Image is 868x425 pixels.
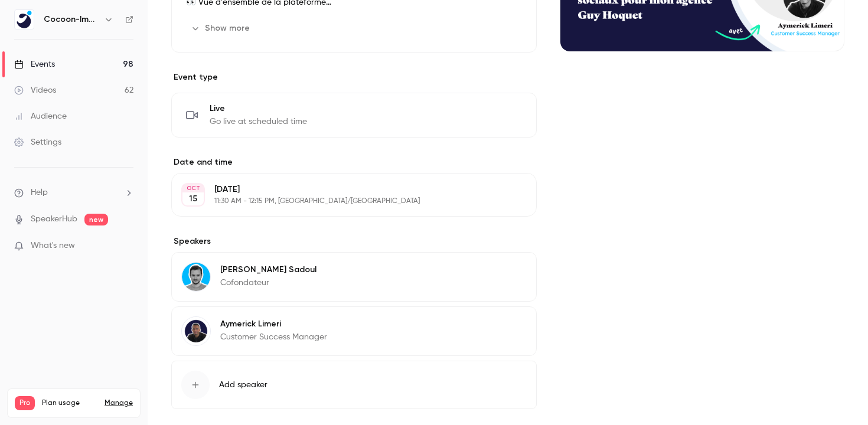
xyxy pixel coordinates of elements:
[189,193,197,205] p: 15
[171,71,537,83] p: Event type
[171,361,537,409] button: Add speaker
[171,236,537,247] label: Speakers
[220,264,316,276] p: [PERSON_NAME] Sadoul
[220,318,327,330] p: Aymerick Limeri
[182,263,210,291] img: Thomas Sadoul
[14,58,55,70] div: Events
[220,331,327,343] p: Customer Success Manager
[210,116,307,127] span: Go live at scheduled time
[171,252,537,302] div: Thomas Sadoul[PERSON_NAME] SadoulCofondateur
[105,398,133,408] a: Manage
[14,136,61,148] div: Settings
[182,184,204,192] div: OCT
[171,306,537,356] div: Aymerick LimeriAymerick LimeriCustomer Success Manager
[14,84,56,96] div: Videos
[210,103,307,115] span: Live
[42,398,97,408] span: Plan usage
[31,240,75,252] span: What's new
[15,10,34,29] img: Cocoon-Immo
[219,379,267,391] span: Add speaker
[84,214,108,225] span: new
[220,277,316,289] p: Cofondateur
[14,110,67,122] div: Audience
[182,317,210,345] img: Aymerick Limeri
[44,14,99,25] h6: Cocoon-Immo
[214,184,474,195] p: [DATE]
[31,187,48,199] span: Help
[31,213,77,225] a: SpeakerHub
[171,156,537,168] label: Date and time
[119,241,133,251] iframe: Noticeable Trigger
[14,187,133,199] li: help-dropdown-opener
[15,396,35,410] span: Pro
[214,197,474,206] p: 11:30 AM - 12:15 PM, [GEOGRAPHIC_DATA]/[GEOGRAPHIC_DATA]
[186,19,257,38] button: Show more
